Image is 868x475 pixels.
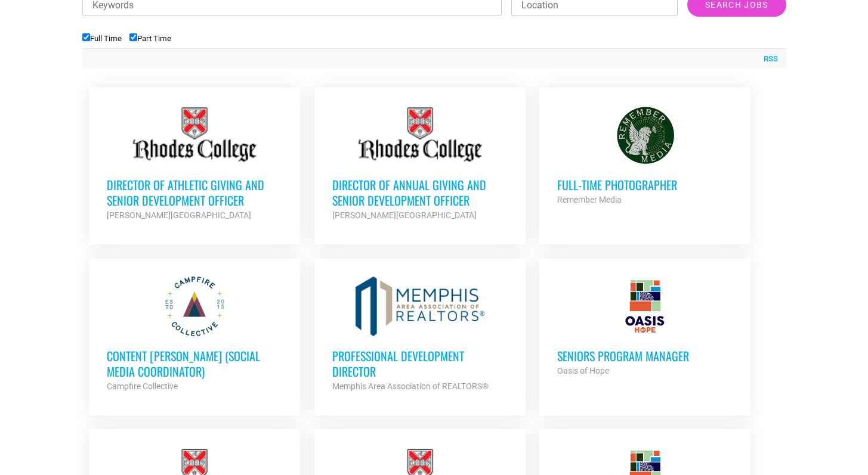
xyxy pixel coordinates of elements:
strong: Memphis Area Association of REALTORS® [332,381,489,391]
a: Full-Time Photographer Remember Media [539,88,750,225]
input: Full Time [82,33,90,41]
a: Content [PERSON_NAME] (Social Media Coordinator) Campfire Collective [89,259,300,411]
strong: Campfire Collective [107,381,178,391]
a: Professional Development Director Memphis Area Association of REALTORS® [314,259,526,411]
strong: Remember Media [557,195,622,204]
strong: Oasis of Hope [557,366,609,375]
a: RSS [758,53,778,65]
h3: Full-Time Photographer [557,177,733,193]
strong: [PERSON_NAME][GEOGRAPHIC_DATA] [332,210,477,220]
a: Director of Athletic Giving and Senior Development Officer [PERSON_NAME][GEOGRAPHIC_DATA] [89,88,300,240]
h3: Seniors Program Manager [557,348,733,364]
h3: Content [PERSON_NAME] (Social Media Coordinator) [107,348,282,379]
a: Seniors Program Manager Oasis of Hope [539,259,750,396]
input: Part Time [129,33,137,41]
a: Director of Annual Giving and Senior Development Officer [PERSON_NAME][GEOGRAPHIC_DATA] [314,88,526,240]
h3: Director of Annual Giving and Senior Development Officer [332,177,508,208]
label: Full Time [82,34,122,43]
h3: Director of Athletic Giving and Senior Development Officer [107,177,282,208]
h3: Professional Development Director [332,348,508,379]
strong: [PERSON_NAME][GEOGRAPHIC_DATA] [107,210,251,220]
label: Part Time [129,34,171,43]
